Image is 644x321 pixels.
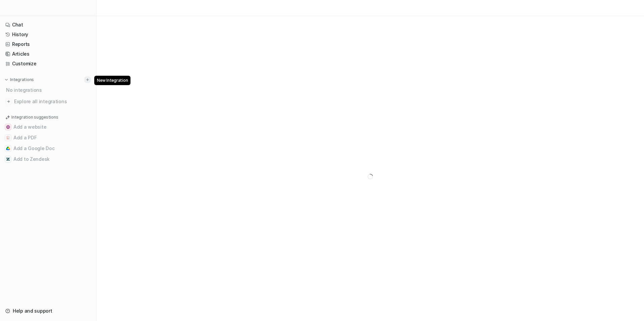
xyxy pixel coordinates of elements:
a: Reports [3,40,94,49]
a: Explore all integrations [3,97,94,106]
span: New Integration [94,76,130,85]
a: History [3,30,94,39]
div: No integrations [4,84,94,95]
button: Integrations [3,76,36,83]
img: menu_add.svg [85,77,90,82]
button: Add to ZendeskAdd to Zendesk [3,154,94,165]
img: Add to Zendesk [6,157,10,161]
a: Customize [3,59,94,68]
span: Explore all integrations [14,96,91,107]
a: Articles [3,49,94,59]
p: Integrations [10,77,34,82]
a: Help and support [3,306,94,316]
a: Chat [3,20,94,29]
img: Add a website [6,125,10,129]
img: Add a Google Doc [6,146,10,150]
button: Add a websiteAdd a website [3,122,94,132]
img: expand menu [4,77,9,82]
img: Add a PDF [6,136,10,140]
p: Integration suggestions [11,114,58,120]
button: Add a Google DocAdd a Google Doc [3,143,94,154]
img: explore all integrations [5,98,12,105]
button: Add a PDFAdd a PDF [3,132,94,143]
